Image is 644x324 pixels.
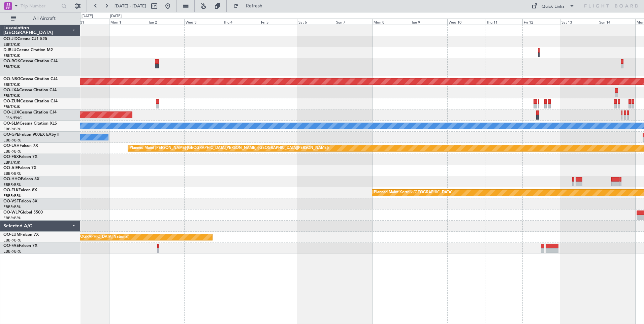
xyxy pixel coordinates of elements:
[447,19,485,25] div: Wed 10
[3,99,58,103] a: OO-ZUNCessna Citation CJ4
[115,3,146,9] span: [DATE] - [DATE]
[3,104,20,109] a: EBKT/KJK
[3,116,22,121] a: LFSN/ENC
[222,19,260,25] div: Thu 4
[3,244,37,248] a: OO-FAEFalcon 7X
[3,188,19,192] span: OO-ELK
[3,166,36,170] a: OO-AIEFalcon 7X
[3,182,22,187] a: EBBR/BRU
[130,143,329,153] div: Planned Maint [PERSON_NAME]-[GEOGRAPHIC_DATA][PERSON_NAME] ([GEOGRAPHIC_DATA][PERSON_NAME])
[109,19,147,25] div: Mon 1
[372,19,410,25] div: Mon 8
[3,77,58,81] a: OO-NSGCessna Citation CJ4
[82,13,93,19] div: [DATE]
[3,144,38,148] a: OO-LAHFalcon 7X
[3,188,37,192] a: OO-ELKFalcon 8X
[3,122,57,126] a: OO-SLMCessna Citation XLS
[3,88,19,92] span: OO-LXA
[230,1,270,11] button: Refresh
[528,1,578,11] button: Quick Links
[3,138,22,143] a: EBBR/BRU
[110,13,122,19] div: [DATE]
[3,133,19,137] span: OO-GPE
[335,19,373,25] div: Sun 7
[3,64,20,69] a: EBKT/KJK
[3,244,19,248] span: OO-FAE
[3,233,20,237] span: OO-LUM
[18,16,71,21] span: All Aircraft
[21,1,59,11] input: Trip Number
[598,19,636,25] div: Sun 14
[3,249,22,254] a: EBBR/BRU
[3,110,57,115] a: OO-LUXCessna Citation CJ4
[3,233,39,237] a: OO-LUMFalcon 7X
[3,133,59,137] a: OO-GPEFalcon 900EX EASy II
[3,37,18,41] span: OO-JID
[3,155,37,159] a: OO-FSXFalcon 7X
[3,82,20,87] a: EBKT/KJK
[3,93,20,98] a: EBKT/KJK
[3,110,19,115] span: OO-LUX
[3,37,47,41] a: OO-JIDCessna CJ1 525
[410,19,448,25] div: Tue 9
[3,59,58,63] a: OO-ROKCessna Citation CJ4
[522,19,560,25] div: Fri 12
[147,19,185,25] div: Tue 2
[3,199,37,203] a: OO-VSFFalcon 8X
[3,53,20,58] a: EBKT/KJK
[3,59,20,63] span: OO-ROK
[3,42,20,47] a: EBKT/KJK
[3,149,22,154] a: EBBR/BRU
[3,210,43,215] a: OO-WLPGlobal 5500
[260,19,297,25] div: Fri 5
[3,216,22,221] a: EBBR/BRU
[3,171,22,176] a: EBBR/BRU
[3,77,20,81] span: OO-NSG
[3,160,20,165] a: EBKT/KJK
[3,193,22,198] a: EBBR/BRU
[3,238,22,243] a: EBBR/BRU
[542,3,565,10] div: Quick Links
[3,88,57,92] a: OO-LXACessna Citation CJ4
[3,199,19,203] span: OO-VSF
[3,210,20,215] span: OO-WLP
[3,48,53,52] a: D-IBLUCessna Citation M2
[3,166,18,170] span: OO-AIE
[184,19,222,25] div: Wed 3
[3,99,20,103] span: OO-ZUN
[3,144,20,148] span: OO-LAH
[7,13,73,24] button: All Aircraft
[3,48,17,52] span: D-IBLU
[3,155,19,159] span: OO-FSX
[3,177,21,181] span: OO-HHO
[3,177,39,181] a: OO-HHOFalcon 8X
[3,204,22,209] a: EBBR/BRU
[3,127,22,132] a: EBBR/BRU
[72,19,109,25] div: Sun 31
[297,19,335,25] div: Sat 6
[240,4,268,8] span: Refresh
[3,122,20,126] span: OO-SLM
[560,19,598,25] div: Sat 13
[374,188,452,198] div: Planned Maint Kortrijk-[GEOGRAPHIC_DATA]
[485,19,523,25] div: Thu 11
